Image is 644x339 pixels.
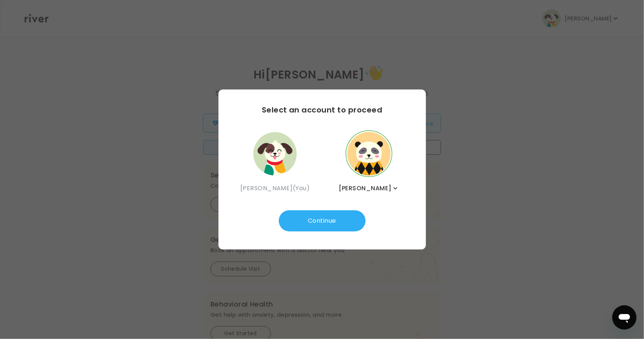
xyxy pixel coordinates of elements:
img: dependent avatar [346,131,392,176]
button: dependent avatar [346,130,392,177]
img: user avatar [252,131,298,176]
p: [PERSON_NAME] (You) [240,183,310,194]
button: [PERSON_NAME] [339,183,399,194]
iframe: Button to launch messaging window [612,305,636,330]
span: [PERSON_NAME] [339,183,392,194]
h3: Select an account to proceed [262,105,382,115]
button: user avatar [252,130,298,177]
button: Continue [279,210,366,231]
